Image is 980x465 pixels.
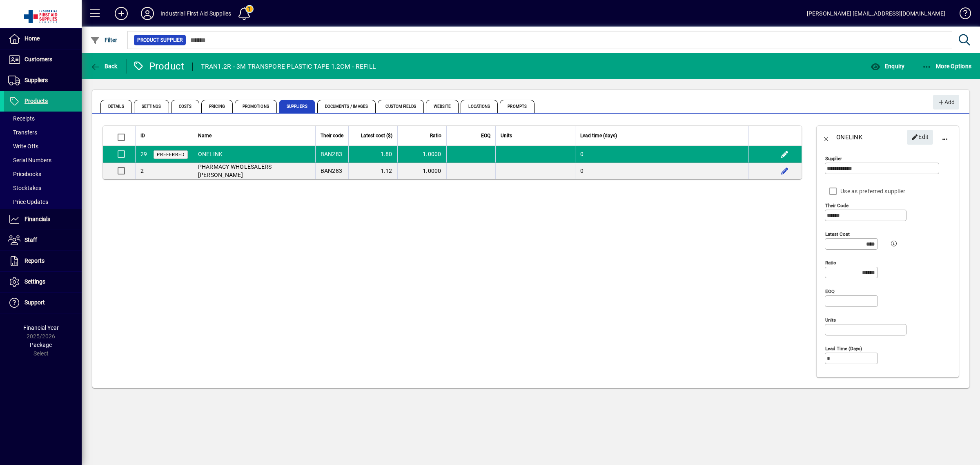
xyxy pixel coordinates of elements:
[953,2,970,28] a: Knowledge Base
[825,203,849,208] mat-label: Their code
[871,63,904,69] span: Enquiry
[8,115,35,122] span: Receipts
[8,185,41,191] span: Stocktakes
[575,163,748,179] td: 0
[869,59,906,74] button: Enquiry
[24,77,48,83] span: Suppliers
[4,181,82,195] a: Stocktakes
[171,100,200,113] span: Costs
[321,131,343,140] span: Their code
[100,100,132,113] span: Details
[235,100,277,113] span: Promotions
[907,130,933,145] button: Edit
[90,37,118,43] span: Filter
[198,131,212,140] span: Name
[90,63,118,69] span: Back
[317,100,376,113] span: Documents / Images
[461,100,498,113] span: Locations
[82,59,127,74] app-page-header-button: Back
[4,49,82,70] a: Customers
[108,6,134,21] button: Add
[430,131,441,140] span: Ratio
[140,167,144,175] div: 2
[4,125,82,139] a: Transfers
[24,35,40,42] span: Home
[134,6,160,21] button: Profile
[348,146,397,163] td: 1.80
[137,36,183,44] span: Product Supplier
[8,129,37,136] span: Transfers
[836,131,862,144] div: ONELINK
[4,153,82,167] a: Serial Numbers
[8,143,38,150] span: Write Offs
[4,230,82,250] a: Staff
[933,95,959,110] button: Add
[201,60,376,73] div: TRAN1.2R - 3M TRANSPORE PLASTIC TAPE 1.2CM - REFILL
[4,293,82,313] a: Support
[140,150,147,159] div: 29
[30,342,52,348] span: Package
[825,317,836,323] mat-label: Units
[348,163,397,179] td: 1.12
[778,148,791,161] button: Edit
[4,251,82,271] a: Reports
[315,146,348,163] td: BAN283
[4,29,82,49] a: Home
[575,146,748,163] td: 0
[378,100,423,113] span: Custom Fields
[23,324,59,331] span: Financial Year
[24,257,45,264] span: Reports
[4,112,82,125] a: Receipts
[397,146,446,163] td: 1.0000
[4,139,82,153] a: Write Offs
[8,171,41,177] span: Pricebooks
[580,131,617,140] span: Lead time (days)
[500,100,535,113] span: Prompts
[922,63,972,69] span: More Options
[4,167,82,181] a: Pricebooks
[88,33,120,47] button: Filter
[24,299,45,306] span: Support
[134,100,169,113] span: Settings
[825,346,862,351] mat-label: Lead time (days)
[361,131,392,140] span: Latest cost ($)
[4,195,82,209] a: Price Updates
[911,130,929,144] span: Edit
[315,163,348,179] td: BAN283
[937,96,955,109] span: Add
[140,131,145,140] span: ID
[193,146,315,163] td: ONELINK
[817,127,836,147] button: Back
[24,278,45,285] span: Settings
[807,7,945,20] div: [PERSON_NAME] [EMAIL_ADDRESS][DOMAIN_NAME]
[935,127,955,147] button: More options
[825,260,836,266] mat-label: Ratio
[24,216,50,222] span: Financials
[279,100,315,113] span: Suppliers
[825,231,850,237] mat-label: Latest cost
[4,70,82,91] a: Suppliers
[193,163,315,179] td: PHARMACY WHOLESALERS [PERSON_NAME]
[920,59,974,74] button: More Options
[426,100,459,113] span: Website
[160,7,231,20] div: Industrial First Aid Supplies
[4,272,82,292] a: Settings
[825,156,842,161] mat-label: Supplier
[4,209,82,230] a: Financials
[24,237,37,243] span: Staff
[133,60,185,73] div: Product
[501,131,512,140] span: Units
[481,131,490,140] span: EOQ
[778,164,791,177] button: Edit
[201,100,233,113] span: Pricing
[825,288,835,294] mat-label: EOQ
[24,56,52,63] span: Customers
[157,152,185,157] span: Preferred
[397,163,446,179] td: 1.0000
[8,199,48,205] span: Price Updates
[88,59,120,74] button: Back
[8,157,51,163] span: Serial Numbers
[24,98,48,104] span: Products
